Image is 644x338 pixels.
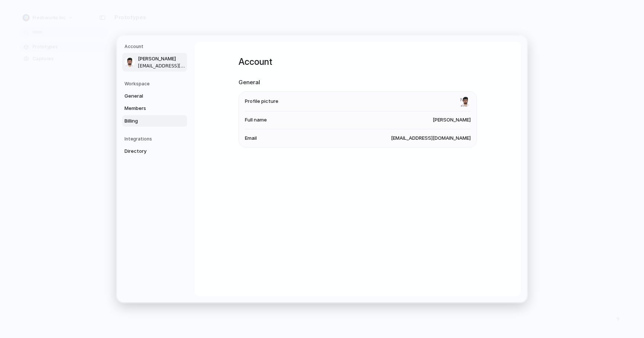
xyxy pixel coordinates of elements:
a: Directory [122,145,187,157]
a: Members [122,102,187,114]
span: General [124,92,172,100]
a: [PERSON_NAME][EMAIL_ADDRESS][DOMAIN_NAME] [122,53,187,72]
h5: Integrations [124,136,187,142]
span: [EMAIL_ADDRESS][DOMAIN_NAME] [138,63,186,69]
h5: Account [124,43,187,50]
h5: Workspace [124,80,187,87]
span: Directory [124,148,172,155]
a: General [122,90,187,102]
span: Email [245,135,257,142]
h2: General [239,78,477,87]
span: [EMAIL_ADDRESS][DOMAIN_NAME] [391,135,471,142]
span: Members [124,105,172,112]
span: Full name [245,116,267,124]
a: Billing [122,115,187,127]
h1: Account [239,55,477,69]
span: Profile picture [245,98,278,105]
span: [PERSON_NAME] [138,55,186,63]
span: Billing [124,117,172,125]
span: [PERSON_NAME] [433,116,471,124]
